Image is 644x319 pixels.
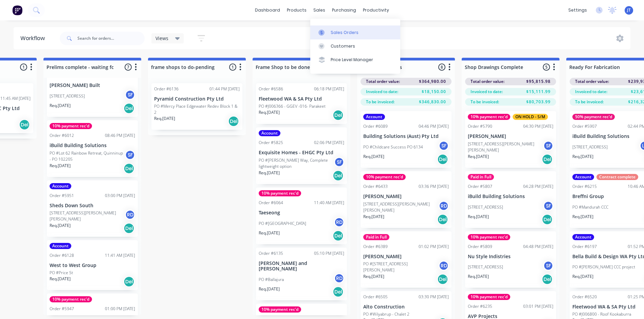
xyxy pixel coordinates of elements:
div: 10% payment rec'dOrder #606411:40 AM [DATE]TaeseongPO #[GEOGRAPHIC_DATA]RDReq.[DATE]Del [256,188,347,244]
div: Order #5825 [259,140,283,146]
p: Req. [DATE] [572,214,593,220]
div: SF [125,150,135,160]
p: PO #J006800 - Roof Kookaburra [572,311,631,317]
div: Order #5807 [468,183,492,190]
p: PO #[GEOGRAPHIC_DATA] [259,220,306,227]
div: 03:36 PM [DATE] [419,183,449,190]
div: Del [333,230,344,241]
div: 11:40 AM [DATE] [314,200,344,206]
p: iBuild Building Solutions [50,143,135,148]
div: AccountOrder #612811:41 AM [DATE]West to West GroupPO #Price StReq.[DATE]Del [47,240,138,290]
div: Del [437,214,448,225]
p: [PERSON_NAME] and [PERSON_NAME] [259,261,344,272]
div: Order #6389 [363,244,388,250]
div: 03:00 PM [DATE] [105,193,135,199]
span: $346,830.00 [419,99,446,105]
p: Fleetwood WA & SA Pty Ltd [259,96,344,102]
span: $18,150.00 [422,89,446,95]
span: $95,815.98 [526,78,551,85]
p: [STREET_ADDRESS][PERSON_NAME][PERSON_NAME] [468,141,543,153]
div: ON HOLD - S/M [513,114,548,120]
input: Search for orders... [77,32,145,45]
div: Del [124,276,134,287]
div: 01:00 PM [DATE] [105,306,135,312]
div: SF [543,261,553,271]
div: 10% payment rec'd [363,174,406,180]
p: Sheds Down South [50,203,135,209]
p: PO #Lot 62 Rainbow Retreat, Quinninup - PO 102205 [50,150,125,162]
p: Req. [DATE] [363,273,384,280]
div: Contract complete [596,174,638,180]
div: AccountOrder #595103:00 PM [DATE]Sheds Down South[STREET_ADDRESS][PERSON_NAME][PERSON_NAME]RDReq.... [47,180,138,237]
span: Total order value: [575,78,609,85]
div: Del [124,103,134,114]
img: Factory [12,5,22,15]
div: 08:46 PM [DATE] [105,132,135,139]
p: Req. [DATE] [50,163,71,169]
p: Req. [DATE] [50,223,71,229]
a: Customers [310,39,400,53]
p: PO #[STREET_ADDRESS][PERSON_NAME] [363,261,439,273]
p: [PERSON_NAME] [363,254,449,260]
p: Req. [DATE] [154,116,175,122]
div: Order #5790 [468,123,492,129]
span: To be invoiced: [366,99,394,105]
div: 10% payment rec'dON HOLD - S/MOrder #579004:30 PM [DATE][PERSON_NAME][STREET_ADDRESS][PERSON_NAME... [465,111,556,168]
span: To be invoiced: [575,99,604,105]
div: Del [542,214,553,225]
div: 11:45 AM [DATE] [0,95,31,102]
div: RD [334,217,344,227]
span: Total order value: [366,78,400,85]
div: 04:48 PM [DATE] [523,244,553,250]
div: Customers [331,43,355,49]
div: productivity [360,5,392,15]
p: Req. [DATE] [50,103,71,109]
span: Invoiced to date: [471,89,503,95]
div: Paid in FullOrder #638901:02 PM [DATE][PERSON_NAME]PO #[STREET_ADDRESS][PERSON_NAME]RDReq.[DATE]Del [361,231,452,288]
div: Order #6089 [363,123,388,129]
div: Del [333,110,344,121]
div: 01:44 PM [DATE] [209,86,240,92]
div: RD [439,261,449,271]
div: Order #5947 [50,306,74,312]
p: PO #Wilyabrup - Chalet 2 [363,311,409,317]
div: 04:46 PM [DATE] [419,123,449,129]
a: Sales Orders [310,25,400,39]
div: Del [124,163,134,174]
div: Order #6586 [259,86,283,92]
a: dashboard [252,5,283,15]
div: Del [333,286,344,297]
div: Del [228,116,239,127]
p: Nu Style Indistries [468,254,553,260]
div: 10% payment rec'd [468,234,510,240]
p: [STREET_ADDRESS] [468,264,503,270]
div: 04:30 PM [DATE] [523,123,553,129]
span: $80,703.99 [526,99,551,105]
div: AccountOrder #608904:46 PM [DATE]Building Solutions (Aust) Pty LtdPO #Childcare Success PO 6134SF... [361,111,452,168]
div: Price Level Manager [331,57,373,63]
p: [STREET_ADDRESS] [468,204,503,210]
div: 06:18 PM [DATE] [314,86,344,92]
div: sales [310,5,329,15]
div: Account [363,114,385,120]
p: Pyramid Construction Pty Ltd [154,96,240,102]
div: purchasing [329,5,360,15]
p: [PERSON_NAME] [468,134,553,139]
p: [STREET_ADDRESS] [572,144,608,150]
div: Order #6064 [259,200,283,206]
div: Order #6235 [468,303,492,309]
div: 11:41 AM [DATE] [105,252,135,259]
span: Views [155,35,168,42]
div: 10% payment rec'dOrder #601208:46 PM [DATE]iBuild Building SolutionsPO #Lot 62 Rainbow Retreat, Q... [47,120,138,177]
p: Req. [DATE] [468,273,489,280]
div: Del [542,154,553,165]
p: PO #J006366 - GGEV -016- Parakeet [259,103,326,109]
div: Order #6135 [259,250,283,256]
div: Order #6433 [363,183,388,190]
p: Req. [DATE] [259,230,280,236]
span: To be invoiced: [471,99,499,105]
p: PO #Price St [50,270,73,276]
span: Total order value: [471,78,504,85]
div: Account [572,174,594,180]
div: Order #5951 [50,193,74,199]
